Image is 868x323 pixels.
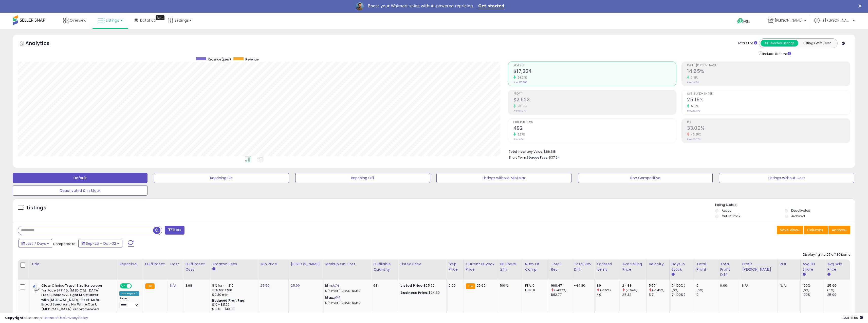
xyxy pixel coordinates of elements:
div: 0 [696,293,718,297]
small: 28.10% [516,104,527,108]
div: Title [31,262,115,267]
small: Prev: 454 [513,138,524,141]
div: Avg Win Price [827,262,848,272]
div: 24.83 [622,283,646,288]
div: 0.00 [720,283,736,288]
div: N/A [742,283,774,288]
span: $37.64 [549,155,560,160]
small: FBA [466,283,475,289]
a: Hi [PERSON_NAME] [814,18,855,29]
button: Filters [165,226,184,235]
a: Get started [478,4,504,9]
span: Avg. Buybox Share [687,93,850,95]
div: 100% [803,293,825,297]
div: Fulfillable Quantity [373,262,396,272]
div: BB Share 24h. [500,262,521,272]
small: (-2.5%) [600,288,611,292]
div: $0.30 min [212,293,254,297]
small: 3.31% [689,76,698,80]
div: Include Returns [755,51,797,56]
th: The percentage added to the cost of goods (COGS) that forms the calculator for Min & Max prices. [323,259,371,280]
h2: $2,523 [513,97,676,104]
div: N/A [780,283,797,288]
div: Cost [170,262,181,267]
span: [PERSON_NAME] [775,18,803,23]
small: 24.04% [516,76,527,80]
img: Profile image for Adrian [356,2,364,10]
div: Repricing [119,262,141,267]
a: [PERSON_NAME] [764,13,810,29]
a: Terms of Use [43,315,65,320]
b: Clear Choice Travel Size Sunscreen for Face SPF 45, [MEDICAL_DATA] Free Sunblock & Light Moisturi... [41,283,103,318]
div: 25.99 [827,293,850,297]
div: Boost your Walmart sales with AI-powered repricing. [368,4,474,9]
small: Avg BB Share. [803,272,806,277]
span: Profit [513,93,676,95]
label: Deactivated [791,208,810,213]
h2: 14.65% [687,68,850,75]
button: Sep-26 - Oct-02 [78,239,122,248]
button: Repricing Off [295,173,430,183]
div: 8% for <= $10 [212,283,254,288]
span: Compared to: [53,241,76,246]
div: Amazon Fees [212,262,256,267]
a: Help [733,14,760,29]
small: Prev: $1,970 [513,109,526,112]
span: Sep-26 - Oct-02 [86,241,116,246]
div: 968.47 [551,283,572,288]
button: Non Competitive [578,173,713,183]
button: Actions [828,226,850,234]
div: 40 [597,293,620,297]
small: (0%) [803,288,810,292]
div: 5.71 [649,293,669,297]
div: 68 [373,283,394,288]
div: $24.69 [400,290,442,295]
div: 7 (100%) [672,293,694,297]
span: Revenue (prev) [208,57,231,61]
small: 8.37% [516,133,525,136]
div: -44.30 [574,283,591,288]
button: Default [13,173,147,183]
p: N/A Profit [PERSON_NAME] [325,289,367,293]
button: Listings without Cost [719,173,854,183]
div: Current Buybox Price [466,262,496,272]
small: (-2.45%) [652,288,664,292]
button: Last 7 Days [18,239,52,248]
span: Ordered Items [513,121,676,124]
div: 100% [803,283,825,288]
b: Business Price: [400,290,428,295]
label: Archived [791,214,805,218]
div: Velocity [649,262,667,267]
div: 7 (100%) [672,283,694,288]
span: 25.99 [476,283,486,288]
div: Close [858,5,863,8]
a: 25.99 [291,283,300,288]
div: FBA: 0 [525,283,545,288]
div: Listed Price [400,262,444,267]
h5: Listings [27,204,46,211]
div: 1012.77 [551,293,572,297]
span: Profit [PERSON_NAME] [687,64,850,67]
small: Prev: 23.91% [687,109,700,112]
small: Amazon Fees. [212,267,215,271]
small: 5.19% [689,104,698,108]
span: DataHub [140,18,156,23]
small: (-1.94%) [626,288,637,292]
button: Columns [804,226,828,234]
div: seller snap | | [5,316,88,320]
li: $86,318 [509,148,846,154]
div: Ship Price [449,262,461,272]
span: ON [120,284,127,288]
div: Days In Stock [672,262,692,272]
span: Revenue [245,57,258,61]
div: 0 [696,283,718,288]
a: N/A [333,283,339,288]
h2: 492 [513,125,676,132]
small: -2.25% [689,133,701,136]
b: Short Term Storage Fees: [509,155,548,160]
strong: Copyright [5,315,24,320]
b: Max: [325,295,334,300]
div: Displaying 1 to 25 of 130 items [803,252,850,257]
a: Overview [60,13,90,28]
a: Listings [94,13,126,28]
